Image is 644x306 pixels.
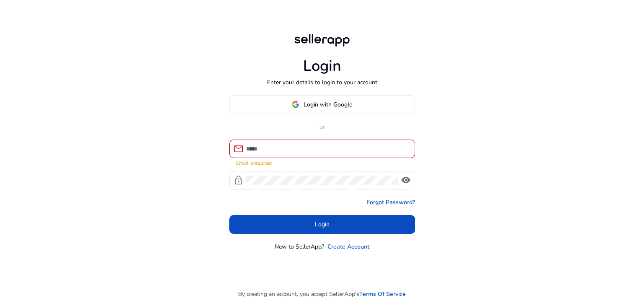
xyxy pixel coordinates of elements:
[292,101,299,108] img: google-logo.svg
[366,198,415,207] a: Forgot Password?
[267,78,377,87] p: Enter your details to login to your account
[327,242,369,251] a: Create Account
[275,242,324,251] p: New to SellerApp?
[253,160,272,166] strong: required
[315,220,330,229] span: Login
[234,144,244,154] span: mail
[359,290,406,298] a: Terms Of Service
[229,122,415,131] p: or
[236,158,408,167] mat-error: Email is
[229,215,415,234] button: Login
[401,175,411,185] span: visibility
[303,57,341,75] h1: Login
[304,100,352,109] span: Login with Google
[234,175,244,185] span: lock
[229,95,415,114] button: Login with Google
